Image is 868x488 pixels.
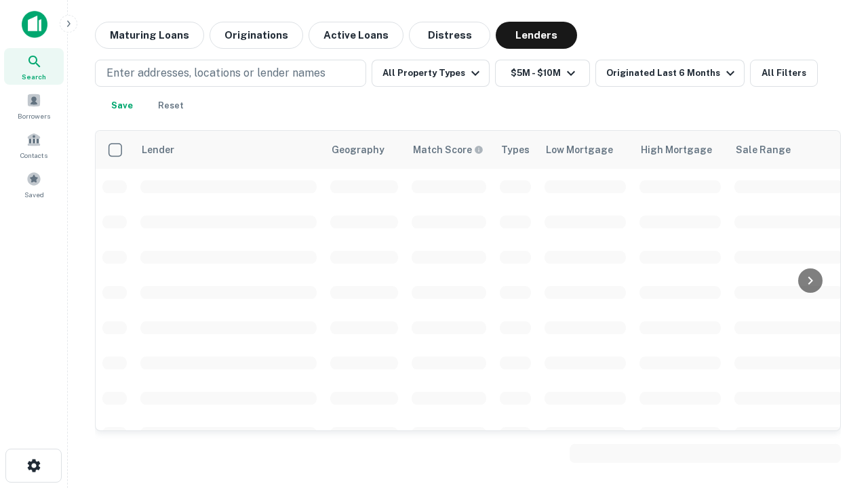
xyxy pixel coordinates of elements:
button: Save your search to get updates of matches that match your search criteria. [100,92,144,119]
button: Lenders [496,22,577,49]
button: All Filters [750,60,818,87]
span: Borrowers [18,110,50,121]
th: Sale Range [728,131,850,169]
button: All Property Types [372,60,490,87]
a: Search [4,48,64,85]
div: Originated Last 6 Months [606,65,738,81]
div: Lender [142,142,174,158]
a: Borrowers [4,87,64,124]
h6: Match Score [413,142,481,157]
div: High Mortgage [641,142,712,158]
button: Originations [210,22,303,49]
button: Active Loans [309,22,403,49]
div: Sale Range [736,142,791,158]
p: Enter addresses, locations or lender names [106,65,325,81]
th: Geography [323,131,405,169]
th: Low Mortgage [538,131,633,169]
th: High Mortgage [633,131,728,169]
th: Types [493,131,538,169]
button: Reset [149,92,193,119]
div: Low Mortgage [546,142,613,158]
img: capitalize-icon.png [22,11,47,38]
button: $5M - $10M [495,60,590,87]
button: Maturing Loans [95,22,204,49]
iframe: Chat Widget [800,380,868,445]
div: Types [501,142,530,158]
button: Originated Last 6 Months [595,60,745,87]
th: Capitalize uses an advanced AI algorithm to match your search with the best lender. The match sco... [405,131,493,169]
button: Distress [409,22,490,49]
span: Search [22,71,46,82]
a: Contacts [4,127,64,163]
span: Contacts [20,150,47,161]
button: Enter addresses, locations or lender names [95,60,366,87]
div: Capitalize uses an advanced AI algorithm to match your search with the best lender. The match sco... [413,142,484,157]
a: Saved [4,166,64,203]
span: Saved [24,189,44,200]
th: Lender [134,131,323,169]
div: Geography [332,142,384,158]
